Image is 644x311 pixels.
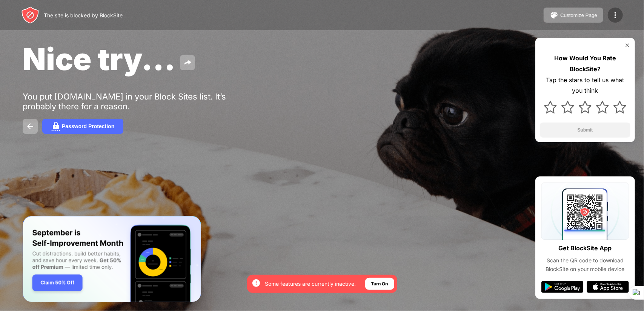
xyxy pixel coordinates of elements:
[541,281,584,293] img: google-play.svg
[611,11,620,20] img: menu-icon.svg
[540,53,630,75] div: How Would You Rate BlockSite?
[540,75,630,97] div: Tap the stars to tell us what you think
[587,281,629,293] img: app-store.svg
[613,101,626,113] img: star.svg
[42,119,123,134] button: Password Protection
[371,280,388,288] div: Turn On
[560,12,597,18] div: Customize Page
[62,123,114,129] div: Password Protection
[596,101,609,113] img: star.svg
[23,216,201,302] iframe: Banner
[21,6,39,24] img: header-logo.svg
[544,8,603,23] button: Customize Page
[550,11,559,20] img: pallet.svg
[51,122,60,131] img: password.svg
[541,256,629,273] div: Scan the QR code to download BlockSite on your mobile device
[26,122,35,131] img: back.svg
[44,12,123,18] div: The site is blocked by BlockSite
[252,279,261,288] img: error-circle-white.svg
[540,123,630,138] button: Submit
[559,243,612,254] div: Get BlockSite App
[183,58,192,67] img: share.svg
[541,182,629,240] img: qrcode.svg
[544,101,557,113] img: star.svg
[624,42,630,48] img: rate-us-close.svg
[561,101,574,113] img: star.svg
[23,92,256,111] div: You put [DOMAIN_NAME] in your Block Sites list. It’s probably there for a reason.
[579,101,592,113] img: star.svg
[23,41,175,77] span: Nice try...
[265,280,356,288] div: Some features are currently inactive.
